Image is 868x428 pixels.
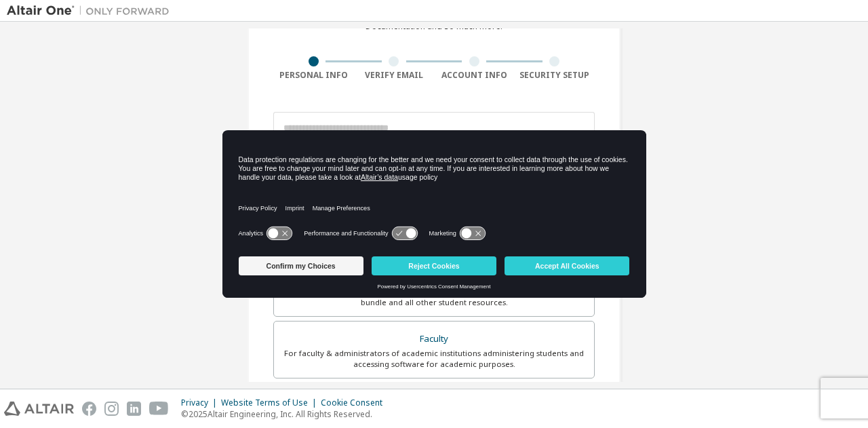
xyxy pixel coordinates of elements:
div: Security Setup [515,70,595,81]
div: Faculty [282,330,586,349]
img: facebook.svg [82,402,96,416]
img: instagram.svg [104,402,119,416]
div: Website Terms of Use [221,397,321,408]
img: altair_logo.svg [4,402,74,416]
img: linkedin.svg [127,402,141,416]
p: © 2025 Altair Engineering, Inc. All Rights Reserved. [181,408,391,420]
div: Account Info [434,70,515,81]
img: youtube.svg [149,402,169,416]
div: Personal Info [273,70,354,81]
div: Privacy [181,397,221,408]
div: Cookie Consent [321,397,391,408]
img: Altair One [7,4,176,18]
div: For faculty & administrators of academic institutions administering students and accessing softwa... [282,348,586,370]
div: Verify Email [354,70,435,81]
